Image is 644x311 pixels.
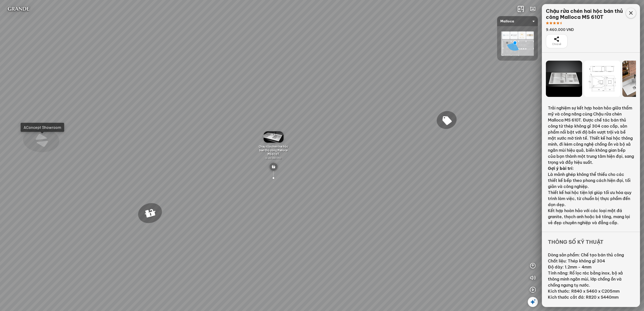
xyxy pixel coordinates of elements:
span: Chậu rửa chén hai hộc bán thủ công Malloca MS 610T [259,145,288,156]
span: Malloca [500,16,535,26]
li: Kết hợp hoàn hảo với các loại mặt đá granite, thạch anh hoặc bê tông, mang lại vẻ đẹp chuyên nghi... [548,208,634,226]
li: Dòng sản phẩm: Chế tạo bán thủ công [548,252,634,258]
li: Chất liệu: Thép không gỉ 304 [548,258,634,264]
li: Thiết kế hai hộc tiện lợi giúp tối ưu hóa quy trình làm việc, từ chuẩn bị thực phẩm đến dọn dẹp. [548,189,634,208]
li: Tính năng: Rổ lọc rác bằng inox, bộ xả thông minh ngăn mùi, lớp chống ồn và chống ngưng tụ nước. [548,270,634,288]
span: Chia sẻ [552,42,561,46]
div: 9.460.000 VND [546,27,626,32]
strong: Gợi ý bài trí: [548,166,574,171]
span: star [546,22,549,25]
img: type_countertop_H7W4Z3RXHCN6.svg [269,163,277,171]
li: Kích thước: R840 x S460 x C205mm [548,288,634,294]
span: star [560,22,563,25]
img: 00_KXHYH3JVN6E4.png [501,31,534,56]
div: Chậu rửa chén hai hộc bán thủ công Malloca MS 610T [546,8,626,20]
span: star [556,22,559,25]
li: Là mảnh ghép không thể thiếu cho các thiết kế bếp theo phong cách hiện đại, tối giản và công nghiệp. [548,171,634,189]
span: star [549,22,552,25]
li: Độ dày: 1.2mm - 4mm [548,264,634,270]
p: Trải nghiệm sự kết hợp hoàn hảo giữa thẩm mỹ và công năng cùng Chậu rửa chén Malloca MS 610T. Đượ... [548,105,634,165]
div: AConcept Showroom [24,125,61,130]
img: logo [4,4,33,14]
img: Ch_u_r_a_ch_n_M_76JNRYHCCP4G.gif [263,131,284,143]
span: star [553,22,556,25]
span: 9.460.000 VND [266,157,281,160]
div: Thông số kỹ thuật [542,232,640,246]
li: Kích thước cắt đá: R820 x S440mm [548,294,634,300]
